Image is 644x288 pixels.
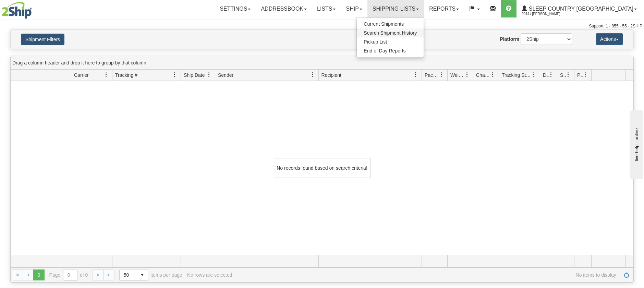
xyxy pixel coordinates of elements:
[436,69,447,81] a: Packages filter column settings
[2,2,32,19] img: logo2044.jpg
[367,0,424,17] a: Shipping lists
[476,72,490,79] span: Charge
[364,39,387,45] span: Pickup List
[169,69,181,81] a: Tracking # filter column settings
[100,69,112,81] a: Carrier filter column settings
[203,69,215,81] a: Ship Date filter column settings
[215,0,256,17] a: Settings
[357,46,424,55] a: End of Day Reports
[364,30,417,36] span: Search Shipment History
[74,72,89,79] span: Carrier
[628,109,643,179] iframe: chat widget
[119,269,148,281] span: Page sizes drop down
[357,37,424,46] a: Pickup List
[357,20,424,28] a: Current Shipments
[218,72,233,79] span: Sender
[545,69,557,81] a: Delivery Status filter column settings
[321,72,341,79] span: Recipient
[517,0,642,17] a: Sleep Country [GEOGRAPHIC_DATA] 2044 / [PERSON_NAME]
[115,72,137,79] span: Tracking #
[307,69,318,81] a: Sender filter column settings
[596,33,623,45] button: Actions
[528,69,540,81] a: Tracking Status filter column settings
[274,158,370,178] div: No records found based on search criteria!
[425,72,439,79] span: Packages
[364,48,405,53] span: End of Day Reports
[184,72,205,79] span: Ship Date
[312,0,341,17] a: Lists
[621,269,632,280] a: Refresh
[450,72,465,79] span: Weight
[5,6,63,11] div: live help - online
[580,69,591,81] a: Pickup Status filter column settings
[560,72,566,79] span: Shipment Issues
[119,269,182,281] span: items per page
[502,72,532,79] span: Tracking Status
[543,72,549,79] span: Delivery Status
[487,69,499,81] a: Charge filter column settings
[364,21,404,27] span: Current Shipments
[187,272,232,278] div: No rows are selected
[256,0,312,17] a: Addressbook
[410,69,422,81] a: Recipient filter column settings
[527,6,633,12] span: Sleep Country [GEOGRAPHIC_DATA]
[124,272,133,278] span: 50
[562,69,574,81] a: Shipment Issues filter column settings
[341,0,367,17] a: Ship
[577,72,583,79] span: Pickup Status
[33,269,44,280] span: Page 0
[500,36,519,43] label: Platform
[357,28,424,37] a: Search Shipment History
[2,23,642,29] div: Support: 1 - 855 - 55 - 2SHIP
[11,56,633,70] div: grid grouping header
[461,69,473,81] a: Weight filter column settings
[137,269,148,280] span: select
[49,269,88,281] span: Page of 0
[237,272,616,278] span: No items to display
[522,11,573,17] span: 2044 / [PERSON_NAME]
[424,0,464,17] a: Reports
[21,34,64,45] button: Shipment Filters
